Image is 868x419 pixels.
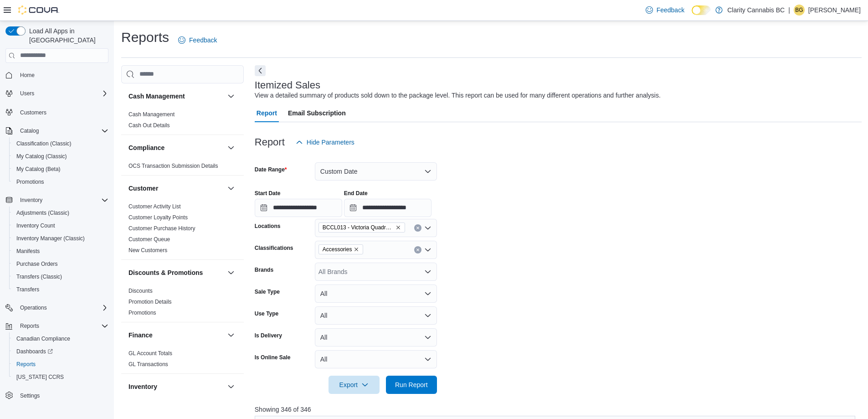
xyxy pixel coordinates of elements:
[16,70,38,81] a: Home
[315,285,437,303] button: All
[128,92,224,101] button: Cash Management
[16,222,55,229] span: Inventory Count
[16,321,43,331] button: Reports
[9,137,112,150] button: Classification (Classic)
[255,199,342,217] input: Press the down key to open a popover containing a calendar.
[255,91,661,100] div: View a detailed summary of products sold down to the package level. This report can be used for m...
[20,197,42,204] span: Inventory
[307,138,354,147] span: Hide Parameters
[795,5,803,16] span: BG
[20,109,46,116] span: Customers
[255,405,862,414] p: Showing 346 of 346
[13,346,108,357] span: Dashboards
[255,354,291,361] label: Is Online Sale
[121,109,244,134] div: Cash Management
[323,223,394,232] span: BCCL013 - Victoria Quadra St
[13,220,59,231] a: Inventory Count
[13,284,108,295] span: Transfers
[128,111,175,118] span: Cash Management
[642,1,688,19] a: Feedback
[16,302,51,313] button: Operations
[424,246,431,253] button: Open list of options
[808,5,861,16] p: [PERSON_NAME]
[16,195,46,206] button: Inventory
[9,358,112,371] button: Reports
[16,348,53,355] span: Dashboards
[334,376,374,394] span: Export
[121,28,169,47] h1: Reports
[128,203,181,210] a: Customer Activity List
[292,133,358,151] button: Hide Parameters
[128,268,224,277] button: Discounts & Promotions
[20,304,47,311] span: Operations
[13,246,108,257] span: Manifests
[16,166,61,173] span: My Catalog (Beta)
[16,140,72,147] span: Classification (Classic)
[2,87,112,100] button: Users
[128,122,170,129] span: Cash Out Details
[255,222,281,230] label: Locations
[128,310,156,316] a: Promotions
[9,163,112,176] button: My Catalog (Beta)
[128,225,195,232] a: Customer Purchase History
[13,259,108,269] span: Purchase Orders
[2,320,112,332] button: Reports
[424,268,431,275] button: Open list of options
[13,220,108,231] span: Inventory Count
[255,166,287,173] label: Date Range
[16,390,43,401] a: Settings
[16,125,108,136] span: Catalog
[128,350,172,357] span: GL Account Totals
[344,199,431,217] input: Press the down key to open a popover containing a calendar.
[13,207,108,218] span: Adjustments (Classic)
[128,143,164,152] h3: Compliance
[20,392,40,399] span: Settings
[128,331,224,340] button: Finance
[128,163,218,169] a: OCS Transaction Submission Details
[424,224,431,232] button: Open list of options
[16,286,39,293] span: Transfers
[16,88,108,99] span: Users
[20,72,35,79] span: Home
[128,247,167,253] a: New Customers
[2,105,112,119] button: Customers
[128,331,153,340] h3: Finance
[128,247,167,254] span: New Customers
[2,389,112,402] button: Settings
[16,260,58,268] span: Purchase Orders
[13,333,74,344] a: Canadian Compliance
[226,267,236,278] button: Discounts & Promotions
[9,219,112,232] button: Inventory Count
[692,5,711,15] input: Dark Mode
[128,214,188,221] a: Customer Loyalty Points
[13,151,108,162] span: My Catalog (Classic)
[13,346,56,357] a: Dashboards
[16,390,108,401] span: Settings
[16,107,50,118] a: Customers
[121,348,244,373] div: Finance
[9,176,112,188] button: Promotions
[128,309,156,316] span: Promotions
[727,5,785,16] p: Clarity Cannabis BC
[121,201,244,259] div: Customer
[13,164,108,175] span: My Catalog (Beta)
[121,160,244,175] div: Compliance
[16,321,108,331] span: Reports
[128,184,224,193] button: Customer
[255,288,280,295] label: Sale Type
[9,332,112,345] button: Canadian Compliance
[13,271,66,282] a: Transfers (Classic)
[794,5,805,16] div: Bailey Garrison
[395,225,401,230] button: Remove BCCL013 - Victoria Quadra St from selection in this group
[2,301,112,314] button: Operations
[9,283,112,296] button: Transfers
[255,266,273,274] label: Brands
[2,194,112,207] button: Inventory
[255,190,281,197] label: Start Date
[13,333,108,344] span: Canadian Compliance
[128,361,168,367] a: GL Transactions
[9,150,112,163] button: My Catalog (Classic)
[226,142,236,153] button: Compliance
[16,235,85,242] span: Inventory Manager (Classic)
